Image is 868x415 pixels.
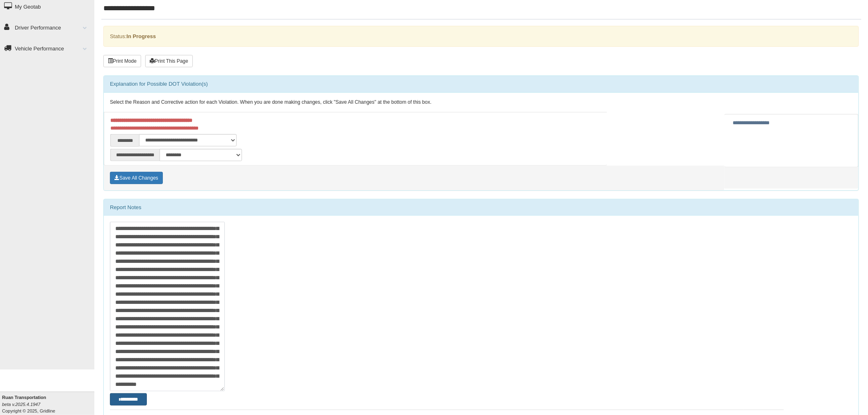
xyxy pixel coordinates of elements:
div: Status: [103,26,859,47]
button: Print Mode [103,55,141,67]
div: Explanation for Possible DOT Violation(s) [104,76,859,92]
button: Save [110,172,163,184]
button: Print This Page [145,55,193,67]
strong: In Progress [126,33,156,39]
div: Report Notes [104,199,859,216]
b: Ruan Transportation [2,395,46,400]
div: Select the Reason and Corrective action for each Violation. When you are done making changes, cli... [104,93,859,112]
div: Copyright © 2025, Gridline [2,394,94,414]
i: beta v.2025.4.1947 [2,402,40,407]
button: Change Filter Options [110,393,147,406]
